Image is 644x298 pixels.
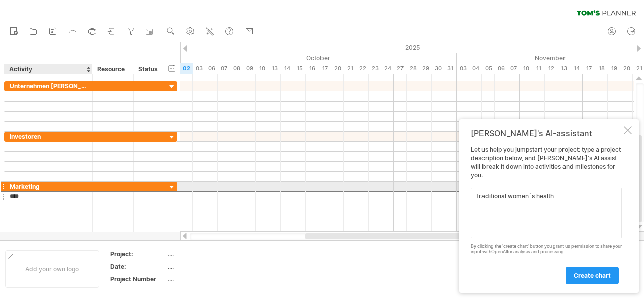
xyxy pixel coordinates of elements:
[168,250,252,258] div: ....
[168,53,457,63] div: October 2025
[507,63,520,74] div: Friday, 7 November 2025
[608,63,620,74] div: Wednesday, 19 November 2025
[230,63,243,74] div: Wednesday, 8 October 2025
[205,63,218,74] div: Monday, 6 October 2025
[432,63,444,74] div: Thursday, 30 October 2025
[482,63,495,74] div: Wednesday, 5 November 2025
[491,249,507,254] a: OpenAI
[110,275,166,283] div: Project Number
[268,63,281,74] div: Monday, 13 October 2025
[10,182,87,191] div: Marketing
[331,63,344,74] div: Monday, 20 October 2025
[457,63,469,74] div: Monday, 3 November 2025
[545,63,557,74] div: Wednesday, 12 November 2025
[407,63,419,74] div: Tuesday, 28 October 2025
[281,63,293,74] div: Tuesday, 14 October 2025
[471,146,622,284] div: Let us help you jumpstart your project: type a project description below, and [PERSON_NAME]'s AI ...
[9,64,87,74] div: Activity
[381,63,394,74] div: Friday, 24 October 2025
[557,63,570,74] div: Thursday, 13 November 2025
[293,63,306,74] div: Wednesday, 15 October 2025
[138,64,160,74] div: Status
[532,63,545,74] div: Tuesday, 11 November 2025
[566,267,619,284] a: create chart
[574,272,611,279] span: create chart
[583,63,595,74] div: Monday, 17 November 2025
[10,132,87,141] div: Investoren
[469,63,482,74] div: Tuesday, 4 November 2025
[306,63,318,74] div: Thursday, 16 October 2025
[110,262,166,271] div: Date:
[193,63,205,74] div: Friday, 3 October 2025
[180,63,193,74] div: Thursday, 2 October 2025
[110,250,166,258] div: Project:
[570,63,583,74] div: Friday, 14 November 2025
[595,63,608,74] div: Tuesday, 18 November 2025
[394,63,407,74] div: Monday, 27 October 2025
[318,63,331,74] div: Friday, 17 October 2025
[218,63,230,74] div: Tuesday, 7 October 2025
[344,63,356,74] div: Tuesday, 21 October 2025
[243,63,256,74] div: Thursday, 9 October 2025
[444,63,457,74] div: Friday, 31 October 2025
[495,63,507,74] div: Thursday, 6 November 2025
[620,63,633,74] div: Thursday, 20 November 2025
[369,63,381,74] div: Thursday, 23 October 2025
[471,244,622,255] div: By clicking the 'create chart' button you grant us permission to share your input with for analys...
[168,262,252,271] div: ....
[168,275,252,283] div: ....
[419,63,432,74] div: Wednesday, 29 October 2025
[256,63,268,74] div: Friday, 10 October 2025
[5,250,99,288] div: Add your own logo
[356,63,369,74] div: Wednesday, 22 October 2025
[97,64,128,74] div: Resource
[520,63,532,74] div: Monday, 10 November 2025
[471,128,622,138] div: [PERSON_NAME]'s AI-assistant
[10,81,87,91] div: Unternehmen [PERSON_NAME]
